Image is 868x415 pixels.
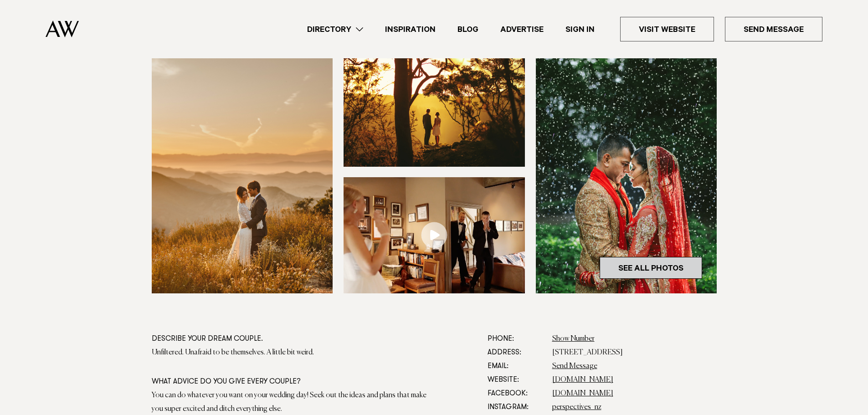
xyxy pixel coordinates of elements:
[552,363,597,370] a: Send Message
[447,23,489,36] a: Blog
[374,23,447,36] a: Inspiration
[488,359,545,373] dt: Email:
[725,17,822,41] a: Send Message
[488,373,545,387] dt: Website:
[552,404,601,411] a: perspectives_nz
[552,390,613,397] a: [DOMAIN_NAME]
[488,400,545,414] dt: Instagram:
[152,375,429,389] div: What advice do you give every couple?
[488,387,545,400] dt: Facebook:
[600,257,702,279] a: See All Photos
[552,376,613,384] a: [DOMAIN_NAME]
[489,23,555,36] a: Advertise
[555,23,606,36] a: Sign In
[152,332,429,346] div: Describe your dream couple.
[296,23,374,36] a: Directory
[488,346,545,359] dt: Address:
[552,346,717,359] dd: [STREET_ADDRESS]
[552,335,595,343] a: Show Number
[152,346,429,359] div: Unfiltered. Unafraid to be themselves. A little bit weird.
[488,332,545,346] dt: Phone:
[46,20,79,37] img: Auckland Weddings Logo
[620,17,714,41] a: Visit Website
